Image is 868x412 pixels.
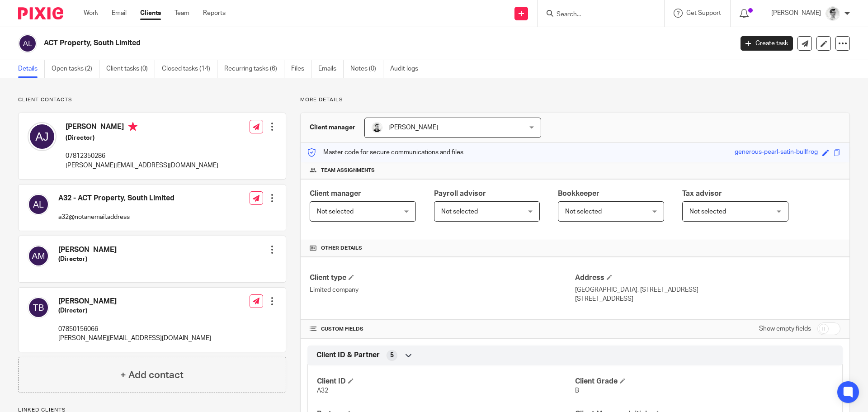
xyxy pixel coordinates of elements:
[28,122,57,151] img: svg%3E
[350,60,383,78] a: Notes (0)
[58,245,117,255] h4: [PERSON_NAME]
[162,60,217,78] a: Closed tasks (14)
[390,60,425,78] a: Audit logs
[575,273,840,283] h4: Address
[321,245,362,252] span: Other details
[759,324,811,333] label: Show empty fields
[558,190,599,197] span: Bookkeeper
[291,60,311,78] a: Files
[58,325,211,334] p: 07850156066
[575,388,579,394] span: B
[84,9,98,18] a: Work
[58,334,211,343] p: [PERSON_NAME][EMAIL_ADDRESS][DOMAIN_NAME]
[58,297,211,306] h4: [PERSON_NAME]
[390,351,394,360] span: 5
[317,208,354,215] span: Not selected
[682,190,722,197] span: Tax advisor
[317,377,575,386] h4: Client ID
[66,133,218,142] h5: (Director)
[58,194,175,203] h4: A32 - ACT Property, South Limited
[66,161,218,170] p: [PERSON_NAME][EMAIL_ADDRESS][DOMAIN_NAME]
[741,36,793,51] a: Create task
[316,350,380,360] span: Client ID & Partner
[310,190,361,197] span: Client manager
[52,60,99,78] a: Open tasks (2)
[310,273,575,283] h4: Client type
[317,388,328,394] span: A32
[388,124,438,131] span: [PERSON_NAME]
[441,208,478,215] span: Not selected
[128,122,137,131] i: Primary
[575,285,840,294] p: [GEOGRAPHIC_DATA], [STREET_ADDRESS]
[58,306,211,315] h5: (Director)
[224,60,284,78] a: Recurring tasks (6)
[575,294,840,303] p: [STREET_ADDRESS]
[44,38,590,48] h2: ACT Property, South Limited
[58,213,175,222] p: a32@notanemail.address
[18,96,286,104] p: Client contacts
[140,9,161,18] a: Clients
[771,9,821,18] p: [PERSON_NAME]
[175,9,189,18] a: Team
[28,297,49,318] img: svg%3E
[18,34,37,53] img: svg%3E
[112,9,127,18] a: Email
[28,245,49,267] img: svg%3E
[120,368,184,382] h4: + Add contact
[735,147,818,158] div: generous-pearl-satin-bullfrog
[556,11,637,19] input: Search
[203,9,226,18] a: Reports
[318,60,344,78] a: Emails
[66,152,218,161] p: 07812350286
[106,60,155,78] a: Client tasks (0)
[686,10,721,16] span: Get Support
[18,60,45,78] a: Details
[826,6,840,21] img: Adam_2025.jpg
[28,194,49,215] img: svg%3E
[58,255,117,264] h5: (Director)
[689,208,726,215] span: Not selected
[321,167,375,174] span: Team assignments
[300,96,850,104] p: More details
[372,122,382,133] img: Dave_2025.jpg
[310,285,575,294] p: Limited company
[307,148,463,157] p: Master code for secure communications and files
[565,208,602,215] span: Not selected
[310,123,355,132] h3: Client manager
[18,7,63,19] img: Pixie
[310,326,575,333] h4: CUSTOM FIELDS
[434,190,486,197] span: Payroll advisor
[66,122,218,133] h4: [PERSON_NAME]
[575,377,833,386] h4: Client Grade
